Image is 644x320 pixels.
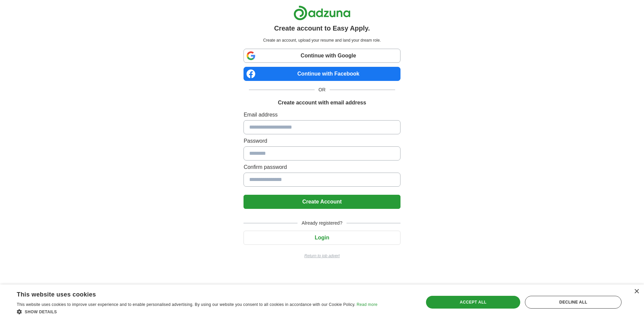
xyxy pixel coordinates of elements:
[525,296,622,309] div: Decline all
[278,99,366,107] h1: Create account with email address
[25,310,57,314] span: Show details
[315,86,330,93] span: OR
[245,37,399,43] p: Create an account, upload your resume and land your dream role.
[426,296,521,309] div: Accept all
[298,220,346,227] span: Already registered?
[244,67,400,81] a: Continue with Facebook
[244,231,400,245] button: Login
[357,302,377,307] a: Read more, opens a new window
[244,137,400,145] label: Password
[634,289,639,294] div: Close
[17,302,356,307] span: This website uses cookies to improve user experience and to enable personalised advertising. By u...
[17,308,377,315] div: Show details
[244,253,400,259] a: Return to job advert
[17,288,361,299] div: This website uses cookies
[244,235,400,240] a: Login
[244,163,400,171] label: Confirm password
[274,23,370,33] h1: Create account to Easy Apply.
[244,111,400,119] label: Email address
[244,49,400,63] a: Continue with Google
[244,195,400,209] button: Create Account
[293,5,351,20] img: Adzuna logo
